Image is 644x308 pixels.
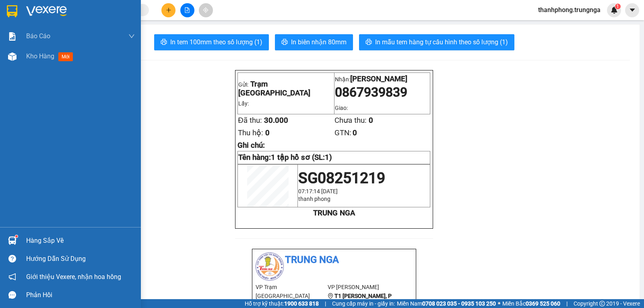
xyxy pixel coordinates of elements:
[350,74,407,83] span: [PERSON_NAME]
[154,34,269,50] button: printerIn tem 100mm theo số lượng (1)
[335,85,407,100] span: 0867939839
[328,283,400,291] li: VP [PERSON_NAME]
[375,37,508,47] span: In mẫu tem hàng tự cấu hình theo số lượng (1)
[359,34,514,50] button: printerIn mẫu tem hàng tự cấu hình theo số lượng (1)
[15,235,18,238] sup: 1
[199,3,213,17] button: aim
[328,293,333,299] span: environment
[599,301,605,306] span: copyright
[238,100,249,107] span: Lấy:
[422,300,496,307] strong: 0708 023 035 - 0935 103 250
[8,255,16,263] span: question-circle
[58,52,73,61] span: mới
[325,153,332,162] span: 1)
[502,299,560,308] span: Miền Bắc
[298,196,330,202] span: thanh phong
[264,116,288,125] span: 30.000
[26,31,50,41] span: Báo cáo
[615,4,621,9] sup: 1
[256,252,413,268] li: Trung Nga
[271,153,332,162] span: 1 tập hồ sơ (SL:
[8,291,16,299] span: message
[161,3,175,17] button: plus
[170,37,262,47] span: In tem 100mm theo số lượng (1)
[291,37,347,47] span: In biên nhận 80mm
[128,33,135,39] span: down
[161,39,167,46] span: printer
[369,116,373,125] span: 0
[203,7,208,13] span: aim
[334,116,367,125] span: Chưa thu:
[238,128,263,137] span: Thu hộ:
[284,300,319,307] strong: 1900 633 818
[365,39,372,46] span: printer
[275,34,353,50] button: printerIn biên nhận 80mm
[611,6,618,14] img: icon-new-feature
[335,74,430,83] p: Nhận:
[256,283,328,300] li: VP Trạm [GEOGRAPHIC_DATA]
[332,299,395,308] span: Cung cấp máy in - giấy in:
[265,128,270,137] span: 0
[397,299,496,308] span: Miền Nam
[26,52,54,60] span: Kho hàng
[238,80,310,97] span: Trạm [GEOGRAPHIC_DATA]
[313,209,355,217] strong: TRUNG NGA
[26,235,135,247] div: Hàng sắp về
[334,128,351,137] span: GTN:
[335,105,348,111] span: Giao:
[298,188,338,194] span: 07:17:14 [DATE]
[26,272,121,282] span: Giới thiệu Vexere, nhận hoa hồng
[245,299,319,308] span: Hỗ trợ kỹ thuật:
[353,128,357,137] span: 0
[166,7,171,13] span: plus
[616,4,619,9] span: 1
[325,299,326,308] span: |
[526,300,560,307] strong: 0369 525 060
[8,32,17,41] img: solution-icon
[298,169,385,187] span: SG08251219
[532,5,607,15] span: thanhphong.trungnga
[8,273,16,281] span: notification
[26,289,135,301] div: Phản hồi
[238,116,262,125] span: Đã thu:
[238,153,332,162] strong: Tên hàng:
[625,3,639,17] button: caret-down
[629,6,636,14] span: caret-down
[8,236,17,245] img: warehouse-icon
[7,5,17,17] img: logo-vxr
[256,252,284,281] img: logo.jpg
[238,80,333,97] p: Gửi:
[328,293,392,308] b: T1 [PERSON_NAME], P Phú Thuỷ
[281,39,288,46] span: printer
[180,3,194,17] button: file-add
[566,299,568,308] span: |
[184,7,190,13] span: file-add
[498,302,500,305] span: ⚪️
[8,52,17,61] img: warehouse-icon
[237,141,265,150] span: Ghi chú:
[26,253,135,265] div: Hướng dẫn sử dụng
